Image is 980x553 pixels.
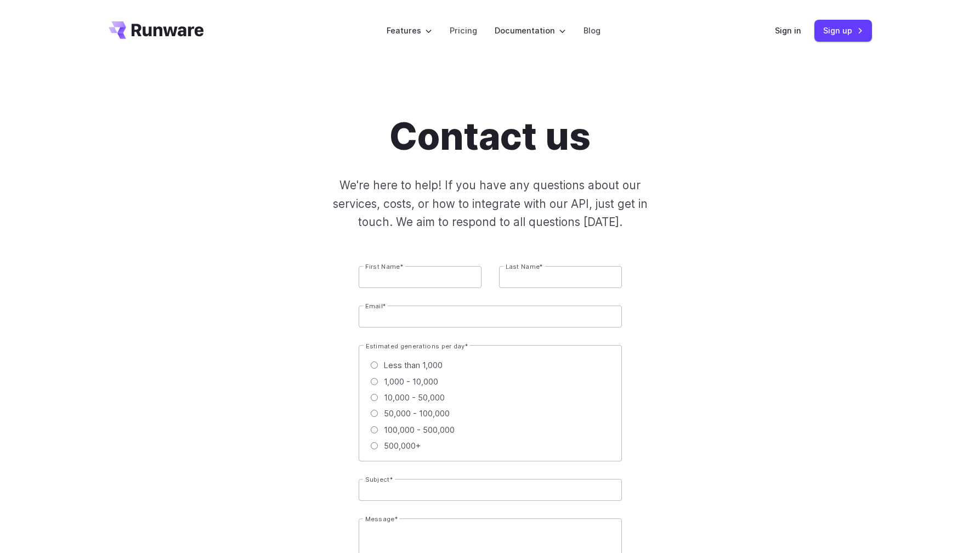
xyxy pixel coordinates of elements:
[384,439,421,452] span: 500,000+
[384,375,438,388] span: 1,000 - 10,000
[365,476,390,483] span: Subject
[315,176,666,231] p: We're here to help! If you have any questions about our services, costs, or how to integrate with...
[365,302,383,310] span: Email
[371,410,378,417] input: 50,000 - 100,000
[495,24,566,37] label: Documentation
[109,21,204,39] a: Go to /
[371,394,378,401] input: 10,000 - 50,000
[384,407,450,420] span: 50,000 - 100,000
[371,426,378,433] input: 100,000 - 500,000
[450,24,477,37] a: Pricing
[814,20,872,41] a: Sign up
[387,24,432,37] label: Features
[371,442,378,449] input: 500,000+
[366,342,465,350] span: Estimated generations per day
[371,362,378,369] input: Less than 1,000
[506,263,540,270] span: Last Name
[384,391,445,404] span: 10,000 - 50,000
[365,263,400,270] span: First Name
[365,515,395,523] span: Message
[775,24,801,37] a: Sign in
[384,359,443,371] span: Less than 1,000
[371,378,378,385] input: 1,000 - 10,000
[389,114,591,159] h1: Contact us
[384,424,455,436] span: 100,000 - 500,000
[584,24,601,37] a: Blog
